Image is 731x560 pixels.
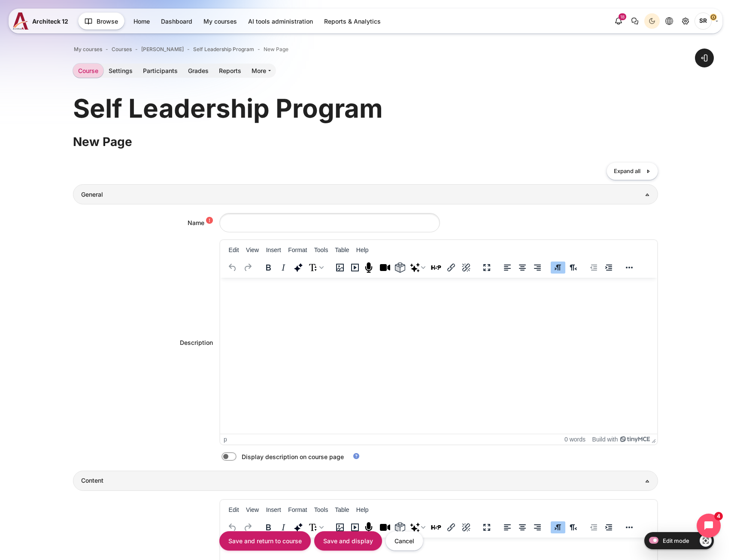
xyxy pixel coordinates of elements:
[206,218,213,225] i: Required
[261,262,276,274] button: Bold
[495,519,546,536] div: alignment
[474,259,495,276] div: view
[515,521,530,533] button: Align centre
[581,259,617,276] div: indentation
[393,262,407,274] button: C4L
[333,262,347,274] button: Image
[291,521,306,533] button: AI tools
[229,247,239,253] span: Edit
[314,247,328,253] span: Tools
[530,521,545,533] button: Align right
[224,436,227,443] div: p
[566,262,580,274] button: Right to left
[3,3,434,14] body: Rich text area. Press ALT-0 for help.
[356,506,369,513] span: Help
[429,262,443,274] button: Configure H5P content
[363,521,377,533] button: Record audio
[495,259,546,276] div: alignment
[73,134,658,149] h2: New Page
[429,521,443,533] button: Configure H5P content
[646,15,658,27] div: Dark Mode
[246,506,259,513] span: View
[81,477,650,484] h3: Content
[335,506,349,513] span: Table
[619,13,626,20] div: 18
[243,14,318,28] a: AI tools administration
[530,262,545,274] button: Align right
[500,521,515,533] button: Align left
[291,262,306,274] button: AI tools
[566,521,580,533] button: Right to left
[97,17,118,26] span: Browse
[264,46,288,53] span: New Page
[444,262,458,274] button: Link
[335,247,349,253] span: Table
[622,521,637,533] button: Reveal or hide additional toolbar items
[479,521,494,533] button: Fullscreen
[220,278,657,434] iframe: Rich text area
[240,521,255,533] button: Redo
[138,64,183,78] a: Participants
[652,435,656,443] div: Press the Up and Down arrow keys to resize the editor.
[198,14,242,28] a: My courses
[225,521,240,533] button: Undo
[459,521,473,533] button: Unlink
[220,259,256,276] div: history
[256,519,328,536] div: formatting
[601,521,616,533] button: Increase indent
[112,46,132,53] a: Courses
[319,14,386,28] a: Reports & Analytics
[363,262,377,274] button: Record audio
[73,64,103,78] a: Course
[333,521,347,533] button: Image
[627,13,643,29] button: There are 0 unread conversations
[546,259,581,276] div: directionality
[459,262,473,274] button: Unlink
[225,262,240,274] button: Undo
[183,64,214,78] a: Grades
[500,262,515,274] button: Align left
[156,14,197,28] a: Dashboard
[393,521,407,533] button: C4L
[614,167,640,176] span: Expand all
[622,262,637,274] button: Reveal or hide additional toolbar items
[219,531,311,551] input: Save and return to course
[592,436,650,443] a: Build with TinyMCE
[261,521,276,533] button: Bold
[73,44,658,55] nav: Navigation bar
[73,91,383,125] h1: Self Leadership Program
[13,12,72,30] a: A12 A12 Architeck 12
[32,17,68,26] span: Architeck 12
[661,13,677,29] button: Languages
[378,521,392,533] button: Record video
[663,537,689,544] span: Edit mode
[276,521,291,533] button: Italic
[700,535,712,547] a: Show/Hide - Region
[607,162,658,180] a: Expand all
[408,262,428,274] button: Generate AI content
[81,191,650,198] h3: General
[678,13,693,29] a: Site administration
[141,46,184,53] span: [PERSON_NAME]
[246,64,276,78] a: More
[288,506,307,513] span: Format
[474,519,495,536] div: view
[266,506,281,513] span: Insert
[193,46,254,53] a: Self Leadership Program
[581,519,617,536] div: indentation
[479,262,494,274] button: Fullscreen
[328,519,474,536] div: content
[103,64,138,78] a: Settings
[256,259,328,276] div: formatting
[352,452,360,460] i: Help with Display description on course page
[551,521,565,533] button: Left to right
[242,452,344,461] label: Display description on course page
[356,247,369,253] span: Help
[551,262,565,274] button: Left to right
[564,436,585,443] button: 0 words
[695,12,718,30] a: User menu
[13,12,29,30] img: A12
[348,262,362,274] button: Multimedia
[314,506,328,513] span: Tools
